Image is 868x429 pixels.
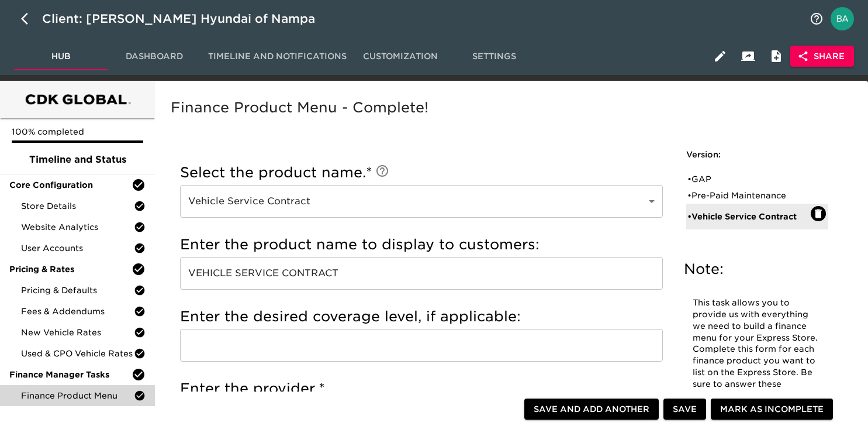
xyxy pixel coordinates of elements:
[711,399,833,420] button: Mark as Incomplete
[21,221,134,233] span: Website Analytics
[208,49,347,64] span: Timeline and Notifications
[686,187,828,204] div: •Pre-Paid Maintenance
[524,399,659,420] button: Save and Add Another
[21,284,134,296] span: Pricing & Defaults
[686,149,828,162] h6: Version:
[21,49,101,64] span: Hub
[180,235,663,254] h5: Enter the product name to display to customers:
[21,242,134,254] span: User Accounts
[9,179,132,191] span: Core Configuration
[42,9,331,28] div: Client: [PERSON_NAME] Hyundai of Nampa
[693,297,822,414] p: This task allows you to provide us with everything we need to build a finance menu for your Expre...
[762,42,790,70] button: Internal Notes and Comments
[115,49,194,64] span: Dashboard
[687,190,811,201] div: • Pre-Paid Maintenance
[686,204,828,229] div: •Vehicle Service Contract
[720,402,824,417] span: Mark as Incomplete
[21,327,134,338] span: New Vehicle Rates
[686,171,828,187] div: •GAP
[180,379,663,398] h5: Enter the provider.
[21,348,134,359] span: Used & CPO Vehicle Rates
[803,5,831,33] button: notifications
[180,307,663,326] h5: Enter the desired coverage level, if applicable:
[180,185,663,218] div: Vehicle Service Contract
[171,98,847,117] h5: Finance Product Menu - Complete!
[687,173,811,185] div: • GAP
[687,211,811,222] div: • Vehicle Service Contract
[361,49,440,64] span: Customization
[800,49,845,64] span: Share
[811,206,826,221] button: Delete: Vehicle Service Contract
[9,263,132,275] span: Pricing & Rates
[21,200,134,212] span: Store Details
[180,163,663,182] h5: Select the product name.
[684,260,831,279] h5: Note:
[734,42,762,70] button: Client View
[21,306,134,317] span: Fees & Addendums
[534,402,649,417] span: Save and Add Another
[454,49,534,64] span: Settings
[12,126,143,138] p: 100% completed
[21,390,134,401] span: Finance Product Menu
[9,153,146,167] span: Timeline and Status
[831,7,854,30] img: Profile
[673,402,697,417] span: Save
[790,46,854,67] button: Share
[663,399,706,420] button: Save
[706,42,734,70] button: Edit Hub
[9,369,132,380] span: Finance Manager Tasks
